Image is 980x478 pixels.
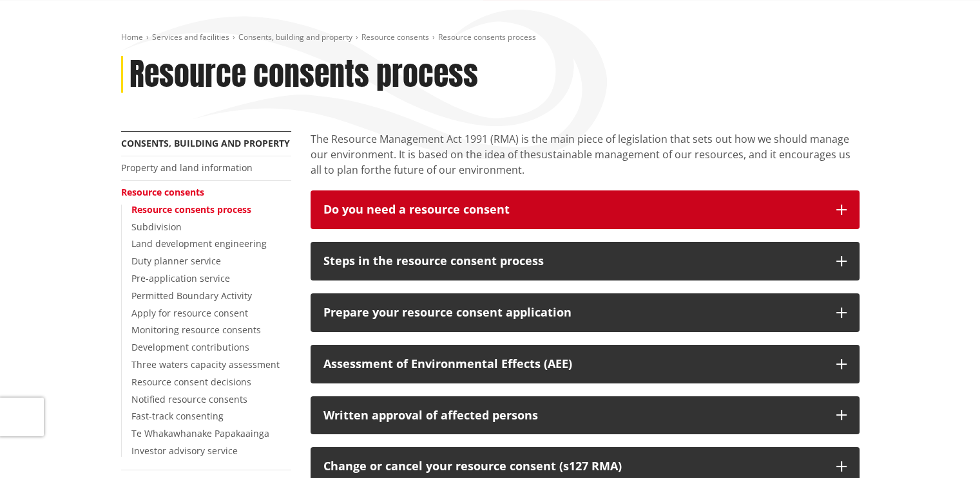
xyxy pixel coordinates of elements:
div: Steps in the resource consent process [323,255,823,268]
a: Services and facilities [152,32,229,42]
button: Assessment of Environmental Effects (AEE) [311,345,860,383]
span: Resource consents process [438,32,536,42]
a: Subdivision [131,221,182,233]
button: Do you need a resource consent [311,190,860,229]
a: Resource consents [121,186,204,198]
a: Property and land information [121,161,253,174]
a: Apply for resource consent [131,307,248,319]
h1: Resource consents process [130,56,478,93]
div: Change or cancel your resource consent (s127 RMA) [323,460,823,473]
button: Written approval of affected persons [311,396,860,435]
a: Pre-application service [131,272,230,284]
a: Resource consents process [131,203,251,216]
div: Do you need a resource consent [323,203,823,216]
div: Assessment of Environmental Effects (AEE) [323,358,823,371]
p: The Resource Management Act 1991 (RMA) is the main piece of legislation that sets out how we shou... [311,131,860,178]
div: Written approval of affected persons [323,409,823,422]
a: Resource consent decisions [131,376,251,388]
a: Te Whakawhanake Papakaainga [131,427,269,439]
a: Fast-track consenting [131,410,224,422]
a: Investor advisory service [131,445,238,457]
a: Three waters capacity assessment [131,358,280,371]
a: Duty planner service [131,255,221,267]
a: Consents, building and property [238,32,352,42]
a: Permitted Boundary Activity [131,290,252,302]
button: Prepare your resource consent application [311,293,860,332]
a: Home [121,32,143,42]
a: Consents, building and property [121,137,290,149]
a: Notified resource consents [131,393,247,405]
a: Land development engineering [131,237,267,250]
a: Monitoring resource consents [131,324,261,336]
a: Development contributions [131,341,249,353]
nav: breadcrumb [121,32,860,43]
button: Steps in the resource consent process [311,242,860,280]
div: Prepare your resource consent application [323,306,823,319]
a: Resource consents [361,32,429,42]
